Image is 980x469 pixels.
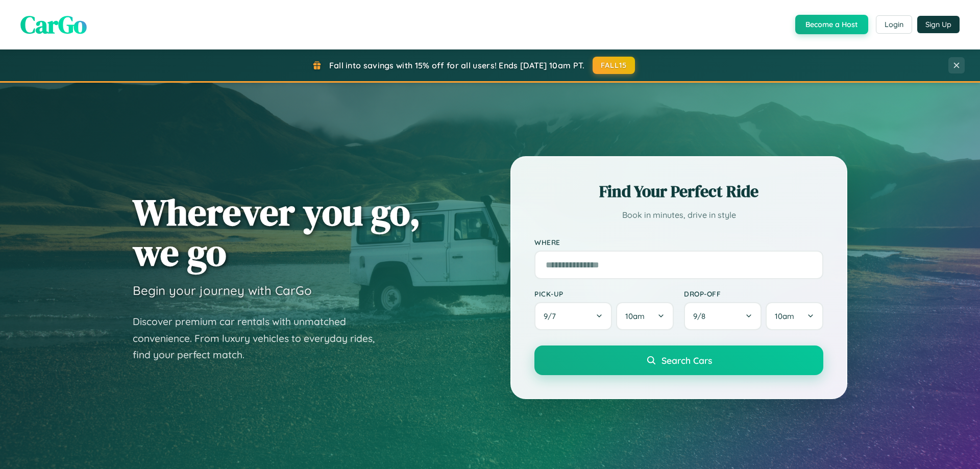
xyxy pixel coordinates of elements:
[693,311,710,321] span: 9 / 8
[917,16,960,33] button: Sign Up
[20,8,87,41] span: CarGo
[766,302,823,330] button: 10am
[534,302,612,330] button: 9/7
[534,208,823,223] p: Book in minutes, drive in style
[775,311,794,321] span: 10am
[133,313,388,363] p: Discover premium car rentals with unmatched convenience. From luxury vehicles to everyday rides, ...
[684,302,762,330] button: 9/8
[876,15,912,34] button: Login
[661,355,712,366] span: Search Cars
[534,238,823,246] label: Where
[534,289,674,298] label: Pick-up
[133,192,421,273] h1: Wherever you go, we go
[684,289,823,298] label: Drop-off
[625,311,645,321] span: 10am
[329,60,585,70] span: Fall into savings with 15% off for all users! Ends [DATE] 10am PT.
[534,345,823,375] button: Search Cars
[544,311,561,321] span: 9 / 7
[133,283,312,298] h3: Begin your journey with CarGo
[616,302,674,330] button: 10am
[795,15,868,34] button: Become a Host
[593,57,635,74] button: FALL15
[534,180,823,203] h2: Find Your Perfect Ride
